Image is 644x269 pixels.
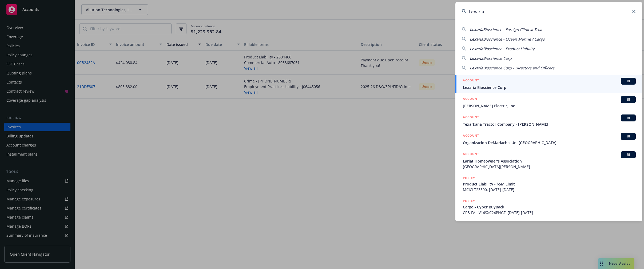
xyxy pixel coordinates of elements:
span: Lexaria [470,46,483,51]
span: Texarkana Tractor Company - [PERSON_NAME] [463,121,636,127]
a: ACCOUNTBIOrganizacion DeMariachis Uni [GEOGRAPHIC_DATA] [455,130,642,148]
span: Bioscience - Ocean Marine / Cargo [483,37,545,42]
span: Cargo - Cyber BuyBack [463,204,636,210]
h5: POLICY [463,175,475,181]
span: Bioscience Corp - Directors and Officers [483,65,554,70]
span: Organizacion DeMariachis Uni [GEOGRAPHIC_DATA] [463,140,636,145]
span: Lexaria Bioscience Corp [463,85,636,90]
a: ACCOUNTBILexaria Bioscience Corp [455,75,642,93]
h5: ACCOUNT [463,114,479,121]
h5: ACCOUNT [463,78,479,84]
span: [GEOGRAPHIC_DATA][PERSON_NAME] [463,164,636,169]
span: MCICLT23390, [DATE]-[DATE] [463,187,636,192]
span: Lexaria [470,56,483,61]
a: ACCOUNTBITexarkana Tractor Company - [PERSON_NAME] [455,112,642,130]
a: ACCOUNTBILariat Homeowner's Association[GEOGRAPHIC_DATA][PERSON_NAME] [455,148,642,172]
a: ACCOUNTBI[PERSON_NAME] Electric, Inc. [455,93,642,112]
span: Bioscience - Product Liability [483,46,534,51]
span: Lexaria [470,65,483,70]
span: Lexaria [470,37,483,42]
span: BI [623,97,634,102]
span: CPB-FAL-V14SXC24PNGF, [DATE]-[DATE] [463,210,636,215]
input: Search... [455,2,642,21]
h5: POLICY [463,198,475,204]
h5: ACCOUNT [463,133,479,139]
span: BI [623,152,634,157]
h5: ACCOUNT [463,96,479,102]
span: Lariat Homeowner's Association [463,158,636,164]
span: BI [623,134,634,139]
h5: ACCOUNT [463,151,479,158]
a: POLICYCargo - Cyber BuyBackCPB-FAL-V14SXC24PNGF, [DATE]-[DATE] [455,195,642,218]
span: Lexaria [470,27,483,32]
span: Bioscience Corp [483,56,512,61]
span: Bioscience - Foreign Clinical Trial [483,27,542,32]
span: Product Liability - $5M Limit [463,181,636,187]
span: BI [623,79,634,84]
span: [PERSON_NAME] Electric, Inc. [463,103,636,109]
span: BI [623,116,634,120]
a: POLICYProduct Liability - $5M LimitMCICLT23390, [DATE]-[DATE] [455,172,642,195]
